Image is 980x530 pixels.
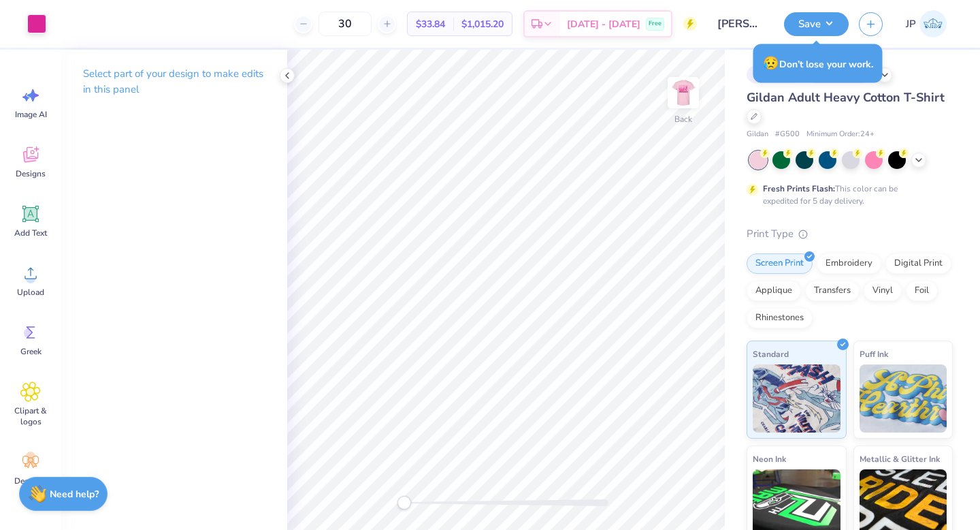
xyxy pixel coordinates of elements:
div: Applique [747,281,801,301]
input: Untitled Design [707,10,774,37]
div: Transfers [805,281,860,301]
span: Decorate [14,476,47,486]
span: Gildan [747,129,768,140]
input: – – [318,12,372,36]
strong: Need help? [50,488,99,501]
span: Puff Ink [860,347,888,361]
span: $33.84 [416,17,445,31]
div: Back [674,113,692,125]
span: Image AI [15,109,47,120]
span: Metallic & Glitter Ink [860,452,940,466]
div: This color can be expedited for 5 day delivery. [763,183,930,207]
div: Vinyl [864,281,902,301]
div: Embroidery [817,253,881,274]
span: # G500 [775,129,800,140]
span: Add Text [14,228,47,238]
a: JP [900,10,953,37]
img: Standard [753,364,840,433]
div: # 525609A [747,66,801,83]
div: Rhinestones [747,308,813,328]
span: Greek [20,346,42,357]
div: Accessibility label [397,496,411,510]
span: Clipart & logos [8,405,53,427]
div: Digital Print [885,253,951,274]
span: $1,015.20 [461,17,504,31]
strong: Fresh Prints Flash: [763,183,835,194]
img: Back [670,79,697,106]
img: Jade Paneduro [919,10,947,37]
div: Foil [906,281,938,301]
span: Neon Ink [753,452,786,466]
span: Free [649,19,661,29]
button: Save [784,12,849,36]
span: JP [906,16,916,32]
img: Puff Ink [860,364,947,433]
span: [DATE] - [DATE] [567,17,640,31]
div: Screen Print [747,253,813,274]
span: Minimum Order: 24 + [806,129,875,140]
span: Standard [753,347,789,361]
p: Select part of your design to make edits in this panel [83,66,265,97]
span: 😥 [763,54,779,72]
span: Gildan Adult Heavy Cotton T-Shirt [747,89,945,106]
div: Don’t lose your work. [753,44,883,83]
span: Upload [17,287,44,298]
div: Print Type [747,226,953,242]
span: Designs [16,168,46,179]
